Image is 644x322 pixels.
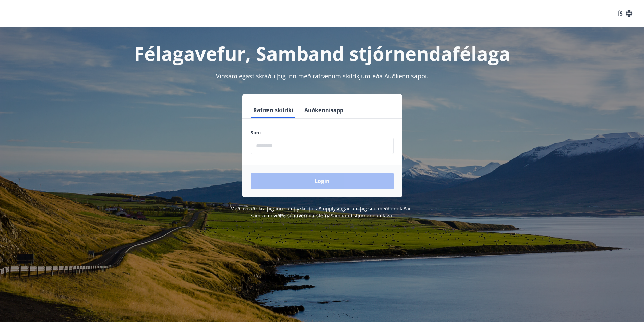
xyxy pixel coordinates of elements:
h1: Félagavefur, Samband stjórnendafélaga [87,41,557,66]
button: Auðkennisapp [302,102,346,118]
span: Með því að skrá þig inn samþykkir þú að upplýsingar um þig séu meðhöndlaðar í samræmi við Samband... [230,205,414,219]
button: Rafræn skilríki [251,102,296,118]
button: ÍS [614,7,636,20]
a: Persónuverndarstefna [280,212,331,219]
span: Vinsamlegast skráðu þig inn með rafrænum skilríkjum eða Auðkennisappi. [216,72,428,80]
label: Sími [251,129,394,136]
